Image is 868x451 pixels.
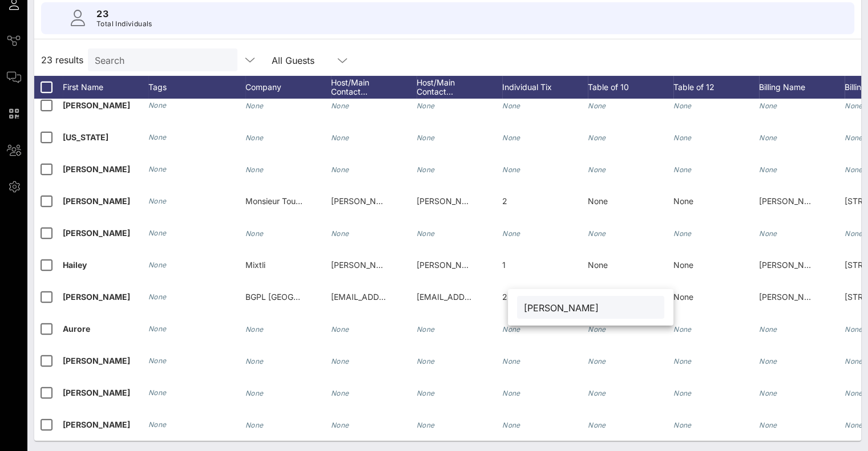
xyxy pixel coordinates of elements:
[845,357,863,365] i: None
[759,357,777,365] i: None
[245,133,264,142] i: None
[759,389,777,397] i: None
[331,76,417,99] div: Host/Main Contact…
[245,260,265,270] span: Mixtli
[759,133,777,142] i: None
[845,389,863,397] i: None
[63,356,130,365] span: [PERSON_NAME]
[759,101,777,110] i: None
[759,260,825,270] span: [PERSON_NAME]
[845,229,863,238] i: None
[759,196,825,206] span: [PERSON_NAME]
[502,133,520,142] i: None
[759,421,777,429] i: None
[502,229,520,238] i: None
[245,357,264,365] i: None
[63,324,90,334] span: Aurore
[331,196,534,206] span: [PERSON_NAME][EMAIL_ADDRESS][DOMAIN_NAME]
[673,357,692,365] i: None
[63,420,130,429] span: [PERSON_NAME]
[673,76,759,99] div: Table of 12
[63,260,87,270] span: Hailey
[673,421,692,429] i: None
[63,132,108,142] span: [US_STATE]
[588,389,606,397] i: None
[417,196,620,206] span: [PERSON_NAME][EMAIL_ADDRESS][DOMAIN_NAME]
[845,133,863,142] i: None
[148,388,167,397] i: None
[331,421,349,429] i: None
[417,389,435,397] i: None
[588,196,608,206] span: None
[148,261,167,269] i: None
[673,229,692,238] i: None
[673,389,692,397] i: None
[63,292,130,302] span: [PERSON_NAME]
[417,292,554,302] span: [EMAIL_ADDRESS][DOMAIN_NAME]
[673,260,693,270] span: None
[63,196,130,206] span: [PERSON_NAME]
[148,101,167,109] i: None
[331,292,469,302] span: [EMAIL_ADDRESS][DOMAIN_NAME]
[245,292,350,302] span: BGPL [GEOGRAPHIC_DATA]
[245,196,364,206] span: Monsieur Touton Selection, Ltd.
[673,133,692,142] i: None
[148,420,167,429] i: None
[502,357,520,365] i: None
[148,292,167,301] i: None
[245,165,264,174] i: None
[331,357,349,365] i: None
[63,228,130,238] span: [PERSON_NAME]
[331,389,349,397] i: None
[41,53,83,67] span: 23 results
[588,260,608,270] span: None
[673,196,693,206] span: None
[417,101,435,110] i: None
[845,165,863,174] i: None
[845,421,863,429] i: None
[417,76,502,99] div: Host/Main Contact…
[588,357,606,365] i: None
[502,325,520,334] i: None
[588,325,606,334] i: None
[502,101,520,110] i: None
[272,55,314,66] div: All Guests
[245,229,264,238] i: None
[845,101,863,110] i: None
[245,421,264,429] i: None
[673,292,693,302] span: None
[148,229,167,237] i: None
[502,196,507,206] span: 2
[96,18,152,30] p: Total Individuals
[63,100,130,110] span: [PERSON_NAME]
[331,101,349,110] i: None
[502,292,507,302] span: 2
[148,356,167,365] i: None
[759,325,777,334] i: None
[673,165,692,174] i: None
[502,260,506,270] span: 1
[759,165,777,174] i: None
[148,165,167,173] i: None
[417,357,435,365] i: None
[502,76,588,99] div: Individual Tix
[588,101,606,110] i: None
[245,389,264,397] i: None
[417,229,435,238] i: None
[148,197,167,205] i: None
[245,76,331,99] div: Company
[63,388,130,397] span: [PERSON_NAME]
[588,421,606,429] i: None
[502,421,520,429] i: None
[502,165,520,174] i: None
[502,389,520,397] i: None
[759,229,777,238] i: None
[331,133,349,142] i: None
[63,76,148,99] div: First Name
[417,260,622,270] span: [PERSON_NAME] [EMAIL_ADDRESS][DOMAIN_NAME]
[588,133,606,142] i: None
[265,48,356,71] div: All Guests
[588,165,606,174] i: None
[417,165,435,174] i: None
[96,7,152,21] p: 23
